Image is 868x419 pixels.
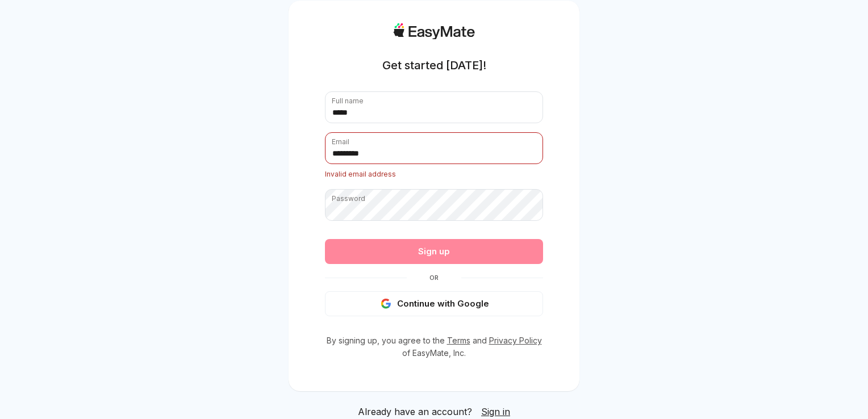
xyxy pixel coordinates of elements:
p: By signing up, you agree to the and of EasyMate, Inc. [325,334,543,359]
button: Continue with Google [325,291,543,316]
h1: Get started [DATE]! [382,57,486,73]
a: Terms [447,336,470,345]
span: Sign in [481,406,510,417]
a: Sign in [481,405,510,418]
p: Invalid email address [325,169,543,180]
a: Privacy Policy [489,336,542,345]
span: Already have an account? [358,405,472,418]
span: Or [407,273,461,282]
